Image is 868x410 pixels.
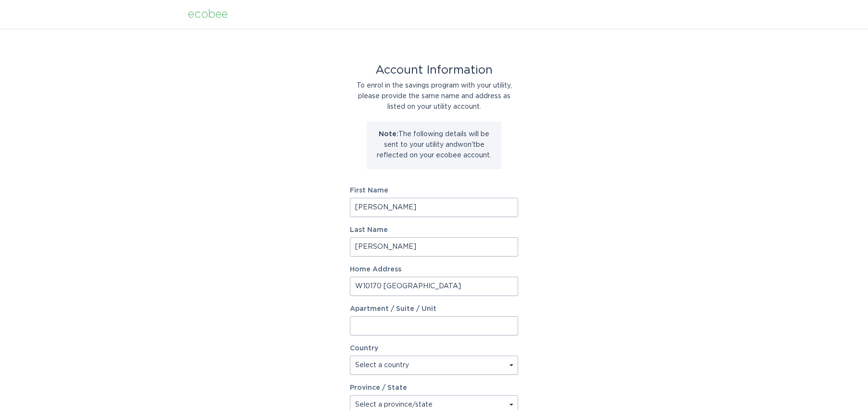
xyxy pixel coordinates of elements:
div: Account Information [350,65,518,76]
label: First Name [350,187,518,194]
label: Country [350,345,378,352]
label: Province / State [350,384,407,391]
strong: Note: [379,131,398,138]
label: Last Name [350,227,518,233]
div: To enrol in the savings program with your utility, please provide the same name and address as li... [350,80,518,112]
div: ecobee [188,9,228,20]
label: Home Address [350,266,518,273]
p: The following details will be sent to your utility and won't be reflected on your ecobee account. [374,129,494,161]
label: Apartment / Suite / Unit [350,306,518,312]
